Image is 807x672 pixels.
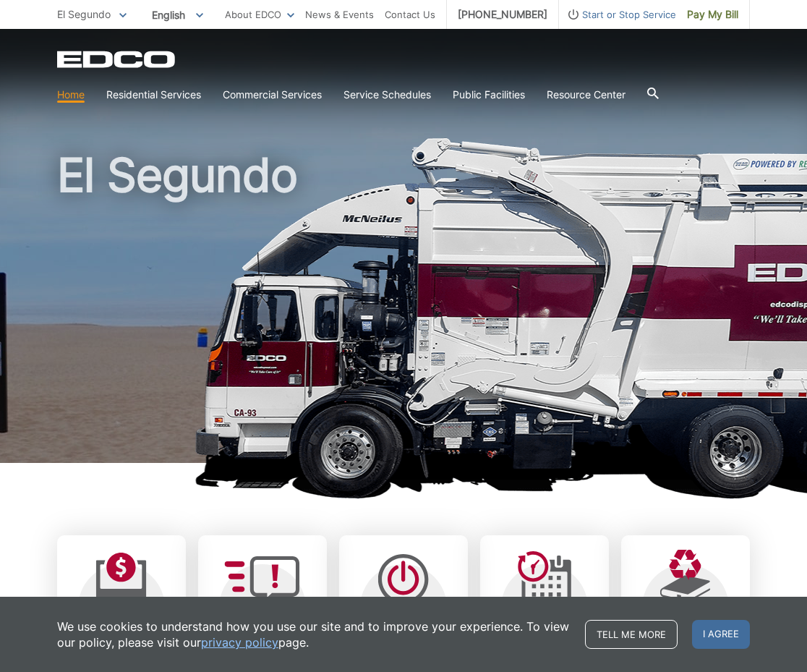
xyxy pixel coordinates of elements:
a: Commercial Services [223,87,322,103]
a: About EDCO [225,7,294,22]
a: Resource Center [547,87,625,103]
span: I agree [692,620,750,649]
span: Pay My Bill [687,7,738,22]
h1: El Segundo [57,152,750,469]
p: We use cookies to understand how you use our site and to improve your experience. To view our pol... [57,618,571,650]
a: Public Facilities [453,87,525,103]
a: News & Events [305,7,374,22]
a: Tell me more [585,620,678,649]
a: Residential Services [106,87,201,103]
span: El Segundo [57,8,111,20]
a: EDCD logo. Return to the homepage. [57,51,177,68]
span: English [141,3,214,27]
a: privacy policy [201,634,278,650]
a: Contact Us [385,7,435,22]
a: Home [57,87,85,103]
a: Service Schedules [343,87,431,103]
